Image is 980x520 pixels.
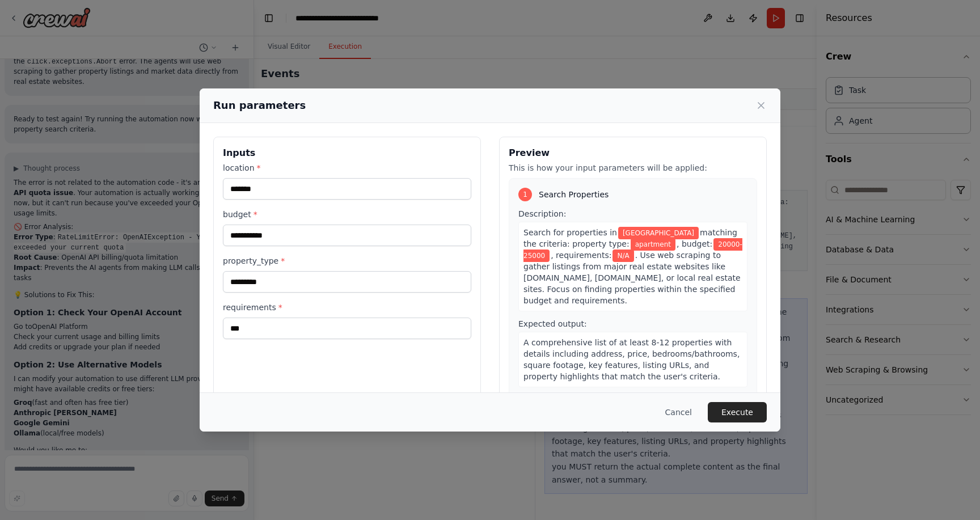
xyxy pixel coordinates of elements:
[612,250,633,262] span: Variable: requirements
[631,238,675,251] span: Variable: property_type
[509,162,757,174] p: This is how your input parameters will be applied:
[523,251,741,305] span: . Use web scraping to gather listings from major real estate websites like [DOMAIN_NAME], [DOMAIN...
[223,162,471,174] label: location
[656,402,701,422] button: Cancel
[677,239,712,248] span: , budget:
[618,227,699,239] span: Variable: location
[518,209,566,218] span: Description:
[213,98,306,113] h2: Run parameters
[223,209,471,220] label: budget
[708,402,767,422] button: Execute
[223,302,471,313] label: requirements
[523,338,740,381] span: A comprehensive list of at least 8-12 properties with details including address, price, bedrooms/...
[523,238,742,262] span: Variable: budget
[518,188,532,201] div: 1
[523,228,617,237] span: Search for properties in
[509,146,757,160] h3: Preview
[551,251,611,260] span: , requirements:
[518,319,587,328] span: Expected output:
[223,146,471,160] h3: Inputs
[523,228,737,248] span: matching the criteria: property type:
[223,255,471,267] label: property_type
[539,189,609,200] span: Search Properties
